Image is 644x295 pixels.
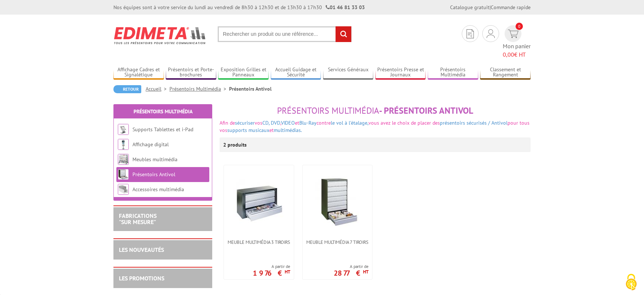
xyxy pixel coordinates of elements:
[274,127,302,133] a: multimédias.
[113,67,164,79] a: Affichage Cadres et Signalétique
[503,50,531,59] span: € HT
[113,4,365,11] div: Nos équipes sont à votre service du lundi au vendredi de 8h30 à 12h30 et de 13h30 à 17h30
[166,67,216,79] a: Présentoirs et Porte-brochures
[306,239,368,245] span: Meuble multimédia 7 tiroirs
[326,4,365,11] strong: 01 46 81 33 03
[118,169,129,180] img: Présentoirs Antivol
[220,120,529,133] span: pour tous vos et
[228,239,290,245] span: Meuble multimédia 3 tiroirs
[253,271,290,275] p: 1976 €
[132,171,175,178] a: Présentoirs Antivol
[622,273,640,291] img: Cookies (fenêtre modale)
[450,4,531,11] div: |
[487,29,495,38] img: devis rapide
[132,126,193,133] a: Supports Tablettes et i-Pad
[336,26,351,42] input: rechercher
[227,127,269,133] a: supports musicaux
[134,108,192,115] a: Présentoirs Multimédia
[271,120,280,126] a: DVD
[218,26,352,42] input: Rechercher un produit ou une référence...
[229,85,272,92] li: Présentoirs Antivol
[491,4,531,11] a: Commande rapide
[253,264,290,269] span: A partir de
[516,23,523,30] span: 0
[146,86,169,92] a: Accueil
[503,51,514,58] span: 0,00
[220,120,440,126] font: Afin de vos , et contre vous avez le choix de placer des
[285,269,290,275] sup: HT
[480,67,531,79] a: Classement et Rangement
[375,67,426,79] a: Présentoirs Presse et Journaux
[113,85,141,93] a: Retour
[467,29,474,38] img: devis rapide
[132,156,177,163] a: Meubles multimédia
[119,212,157,226] a: FABRICATIONS"Sur Mesure"
[331,120,368,126] a: le vol à l'étalage,
[503,42,531,59] span: Mon panier
[508,30,518,38] img: devis rapide
[119,275,164,282] a: LES PROMOTIONS
[223,137,251,152] p: 2 produits
[312,176,363,227] img: Meuble multimédia 7 tiroirs
[113,22,207,49] img: Edimeta
[450,4,490,11] a: Catalogue gratuit
[118,184,129,195] img: Accessoires multimédia
[218,67,269,79] a: Exposition Grilles et Panneaux
[118,139,129,150] img: Affichage digital
[334,271,368,275] p: 2877 €
[119,246,164,253] a: LES NOUVEAUTÉS
[281,120,295,126] a: VIDEO
[169,86,229,92] a: Présentoirs Multimédia
[303,239,372,245] a: Meuble multimédia 7 tiroirs
[334,264,368,269] span: A partir de
[132,141,169,148] a: Affichage digital
[271,67,321,79] a: Accueil Guidage et Sécurité
[503,25,531,59] a: devis rapide 0 Mon panier 0,00€ HT
[118,154,129,165] img: Meubles multimédia
[440,120,508,126] a: présentoirs sécurisés / Antivol
[262,120,269,126] a: CD,
[220,106,531,116] h1: - Présentoirs Antivol
[132,186,184,193] a: Accessoires multimédia
[235,120,255,126] a: sécuriser
[618,270,644,295] button: Cookies (fenêtre modale)
[323,67,374,79] a: Services Généraux
[118,124,129,135] img: Supports Tablettes et i-Pad
[363,269,368,275] sup: HT
[299,120,317,126] a: Blu-Ray
[277,105,379,116] span: Présentoirs Multimédia
[224,239,294,245] a: Meuble multimédia 3 tiroirs
[233,176,285,227] img: Meuble multimédia 3 tiroirs
[428,67,478,79] a: Présentoirs Multimédia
